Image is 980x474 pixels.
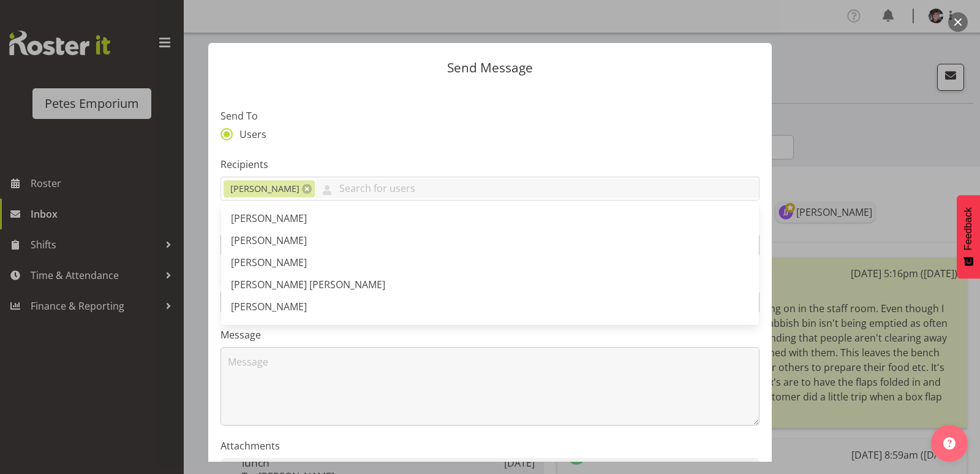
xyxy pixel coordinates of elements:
[231,300,307,313] span: [PERSON_NAME]
[221,290,759,315] input: Subject
[221,207,759,229] a: [PERSON_NAME]
[231,278,385,291] span: [PERSON_NAME] [PERSON_NAME]
[233,128,266,140] span: Users
[231,322,307,335] span: [PERSON_NAME]
[943,437,956,449] img: help-xxl-2.png
[221,109,759,123] label: Send To
[221,296,759,318] a: [PERSON_NAME]
[221,157,759,172] label: Recipients
[221,318,759,340] a: [PERSON_NAME]
[221,438,759,453] label: Attachments
[231,234,307,247] span: [PERSON_NAME]
[221,213,759,228] label: Send Via
[963,207,974,250] span: Feedback
[231,212,307,225] span: [PERSON_NAME]
[230,182,300,196] span: [PERSON_NAME]
[221,61,759,74] p: Send Message
[221,273,759,296] a: [PERSON_NAME] [PERSON_NAME]
[957,195,980,278] button: Feedback - Show survey
[221,327,759,342] label: Message
[221,229,759,251] a: [PERSON_NAME]
[231,256,307,269] span: [PERSON_NAME]
[221,251,759,273] a: [PERSON_NAME]
[221,270,759,285] label: Subject
[315,179,759,198] input: Search for users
